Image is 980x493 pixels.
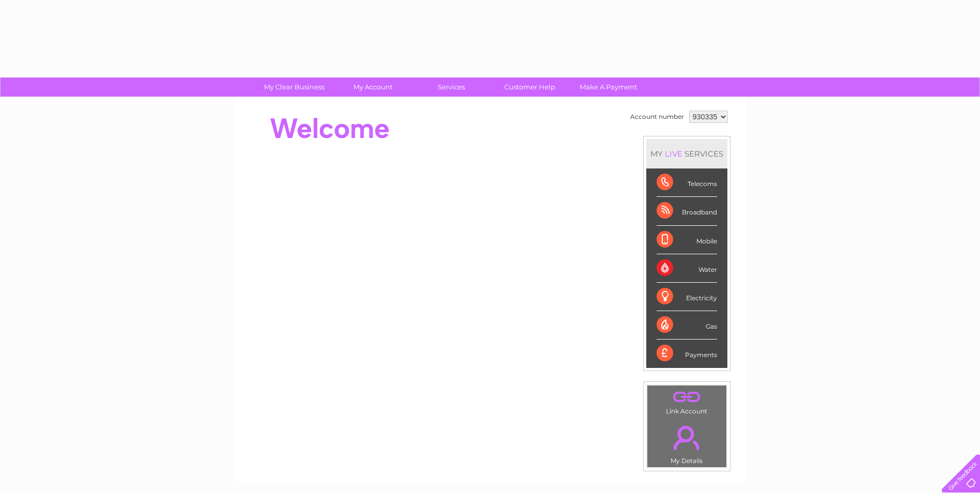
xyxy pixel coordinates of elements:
a: . [650,388,724,406]
a: Make A Payment [566,78,651,97]
td: Account number [628,108,687,126]
div: Water [657,254,717,283]
div: Broadband [657,197,717,225]
a: Services [409,78,494,97]
a: My Account [330,78,415,97]
td: My Details [647,417,727,468]
td: Link Account [647,385,727,418]
div: Mobile [657,226,717,254]
div: Telecoms [657,168,717,197]
div: MY SERVICES [646,139,727,168]
div: Payments [657,340,717,367]
div: Gas [657,311,717,340]
a: My Clear Business [252,78,337,97]
div: LIVE [663,149,685,159]
a: . [650,420,724,456]
a: Customer Help [487,78,572,97]
div: Electricity [657,283,717,311]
